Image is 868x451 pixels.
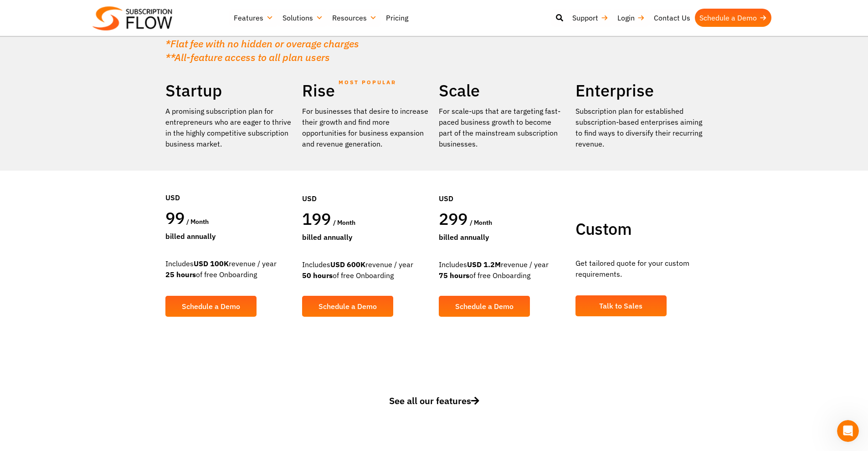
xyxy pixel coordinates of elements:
[302,166,430,208] div: USD
[15,235,49,240] div: SF • 5m ago
[165,394,703,421] a: See all our features
[186,218,209,226] span: / month
[302,208,331,229] span: 199
[15,103,89,112] div: Yes we do support both
[381,9,413,27] a: Pricing
[330,260,365,269] strong: USD 600K
[389,395,479,407] span: See all our features
[7,77,175,98] div: SF says…
[302,80,430,101] h2: Rise
[455,303,514,310] span: Schedule a Demo
[575,258,703,279] p: Get tailored quote for your custom requirements.
[165,37,359,50] em: *Flat fee with no hidden or overage charges
[568,9,613,27] a: Support
[7,98,175,119] div: SF says…
[439,296,530,317] a: Schedule a Demo
[575,106,703,149] p: Subscription plan for established subscription-based enterprises aiming to find ways to diversify...
[66,249,175,269] div: Scheduled for [DATE]. Thanks
[439,80,566,101] h2: Scale
[278,9,328,27] a: Solutions
[6,4,23,21] button: go back
[302,259,430,281] div: Includes revenue / year of free Onboarding
[318,303,377,310] span: Schedule a Demo
[44,5,53,11] h1: SF
[26,5,41,20] div: Profile image for SF
[165,207,185,228] span: 99
[15,210,107,228] div: Please use the following link:
[613,9,649,27] a: Login
[7,98,96,118] div: Yes we do support both
[160,4,176,20] div: Close
[49,78,58,87] div: Profile image for SF
[194,259,229,268] strong: USD 100K
[165,80,293,101] h2: Startup
[7,249,175,280] div: user says…
[7,119,175,155] div: SF says…
[156,294,171,309] button: Send a message…
[61,80,68,86] b: SF
[165,51,330,64] em: **All-feature access to all plan users
[439,271,469,280] strong: 75 hours
[7,119,149,147] div: So please book a meeting using the following link
[29,298,36,305] button: Emoji picker
[7,16,175,77] div: Operator says…
[7,155,175,204] div: user says…
[40,182,168,192] div: Thanks
[302,106,430,149] div: For businesses that desire to increase their growth and find more opportunities for business expa...
[14,298,21,305] button: Upload attachment
[58,298,65,305] button: Start recording
[73,255,168,264] div: Scheduled for [DATE]. Thanks
[92,6,172,30] img: Subscriptionflow
[165,231,293,242] div: Billed Annually
[165,258,293,280] div: Includes revenue / year of free Onboarding
[165,165,293,208] div: USD
[837,420,859,442] iframe: Intercom live chat
[15,219,86,226] a: [URL][DOMAIN_NAME]
[333,218,355,227] span: / month
[302,232,430,243] div: Billed Annually
[7,204,114,233] div: Please use the following link:[URL][DOMAIN_NAME]SF • 5m ago
[599,302,642,309] span: Talk to Sales
[649,9,695,27] a: Contact Us
[575,218,632,239] span: Custom
[439,232,566,243] div: Billed Annually
[575,295,667,316] a: Talk to Sales
[61,79,134,87] div: joined the conversation
[43,298,51,305] button: Gif picker
[165,270,196,279] strong: 25 hours
[302,296,393,317] a: Schedule a Demo
[19,32,164,43] div: You will be notified here and by email
[165,106,293,149] p: A promising subscription plan for entrepreneurs who are eager to thrive in the highly competitive...
[40,160,168,178] div: I'll do that and subscribe asap if it can work.
[229,9,278,27] a: Features
[15,124,142,142] div: So please book a meeting using the following link
[7,204,175,249] div: SF says…
[165,296,257,317] a: Schedule a Demo
[439,166,566,208] div: USD
[439,106,566,149] div: For scale-ups that are targeting fast-paced business growth to become part of the mainstream subs...
[182,303,240,310] span: Schedule a Demo
[302,271,333,280] strong: 50 hours
[467,260,501,269] strong: USD 1.2M
[44,11,109,20] p: Active in the last 15m
[19,46,164,55] input: Enter your email
[439,259,566,281] div: Includes revenue / year of free Onboarding
[339,72,396,93] span: MOST POPULAR
[328,9,381,27] a: Resources
[143,4,160,21] button: Home
[33,155,175,197] div: I'll do that and subscribe asap if it can work.Thanks
[439,208,468,229] span: 299
[470,218,492,227] span: / month
[575,80,703,101] h2: Enterprise
[8,279,175,294] textarea: Message…
[695,9,771,27] a: Schedule a Demo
